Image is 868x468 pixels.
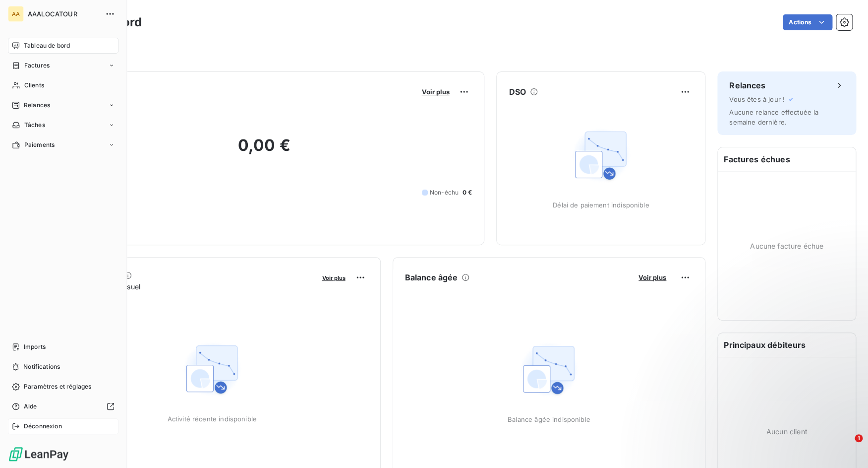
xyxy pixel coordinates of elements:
[855,434,863,442] span: 1
[56,281,315,292] span: Chiffre d'affaires mensuel
[23,362,60,371] span: Notifications
[750,241,823,251] span: Aucune facture échue
[718,333,856,357] h6: Principaux débiteurs
[405,271,458,283] h6: Balance âgée
[24,121,45,130] span: Tâches
[24,140,55,149] span: Paiements
[8,339,118,355] a: Imports
[8,379,118,395] a: Paramètres et réglages
[8,446,69,462] img: Logo LeanPay
[8,77,118,93] a: Clients
[24,41,70,50] span: Tableau de bord
[180,337,244,401] img: Empty state
[24,422,62,431] span: Déconnexion
[24,61,50,70] span: Factures
[834,434,858,458] iframe: Intercom live chat
[729,108,818,126] span: Aucune relance effectuée la semaine dernière.
[670,372,868,441] iframe: Intercom notifications message
[8,58,118,73] a: Factures
[553,201,649,209] span: Délai de paiement indisponible
[8,6,24,22] div: AA
[463,188,472,197] span: 0 €
[24,342,46,351] span: Imports
[718,147,856,171] h6: Factures échues
[168,415,257,423] span: Activité récente indisponible
[783,14,832,30] button: Actions
[8,117,118,133] a: Tâches
[418,87,452,96] button: Voir plus
[729,95,785,103] span: Vous êtes à jour !
[8,137,118,153] a: Paiements
[8,97,118,113] a: Relances
[430,188,459,197] span: Non-échu
[421,88,449,96] span: Voir plus
[636,273,669,282] button: Voir plus
[28,10,99,18] span: AAALOCATOUR
[319,273,348,282] button: Voir plus
[8,399,118,414] a: Aide
[24,382,91,391] span: Paramètres et réglages
[517,338,580,401] img: Empty state
[322,274,346,281] span: Voir plus
[729,79,765,91] h6: Relances
[24,402,37,411] span: Aide
[24,101,50,110] span: Relances
[24,81,44,90] span: Clients
[508,415,590,423] span: Balance âgée indisponible
[8,38,118,54] a: Tableau de bord
[509,86,525,98] h6: DSO
[569,124,633,187] img: Empty state
[56,135,472,165] h2: 0,00 €
[638,273,666,281] span: Voir plus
